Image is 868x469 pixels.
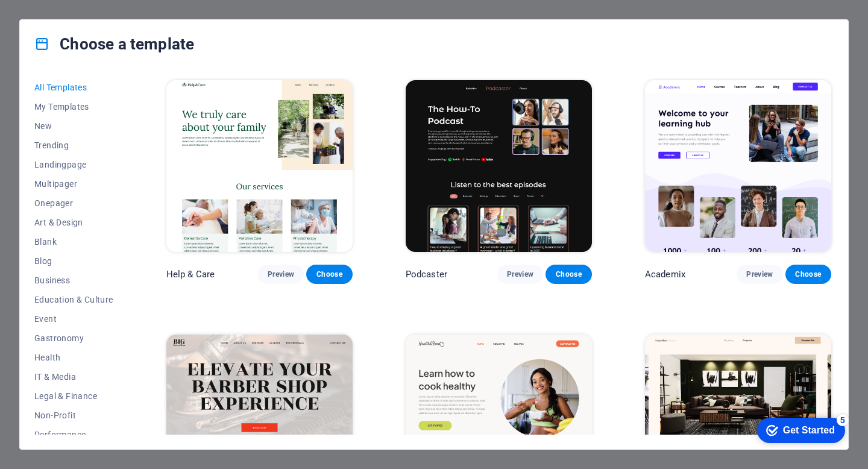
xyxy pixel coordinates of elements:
[34,160,113,169] span: Landingpage
[34,121,113,131] span: New
[86,2,98,14] div: 5
[34,353,113,362] span: Health
[497,265,543,284] button: Preview
[34,372,113,382] span: IT & Media
[258,265,304,284] button: Preview
[34,329,113,348] button: Gastronomy
[34,425,113,444] button: Performance
[406,80,592,252] img: Podcaster
[34,116,113,136] button: New
[34,78,113,97] button: All Templates
[34,411,113,420] span: Non-Profit
[34,314,113,324] span: Event
[34,251,113,271] button: Blog
[34,140,113,150] span: Trending
[34,174,113,194] button: Multipager
[406,268,447,280] p: Podcaster
[546,265,591,284] button: Choose
[166,80,353,252] img: Help & Care
[555,269,582,279] span: Choose
[34,213,113,232] button: Art & Design
[34,179,113,189] span: Multipager
[306,265,352,284] button: Choose
[785,265,831,284] button: Choose
[34,333,113,343] span: Gastronomy
[34,102,113,112] span: My Templates
[316,269,342,279] span: Choose
[34,275,113,285] span: Business
[34,218,113,227] span: Art & Design
[166,268,215,280] p: Help & Care
[34,290,113,309] button: Education & Culture
[34,136,113,155] button: Trending
[34,271,113,290] button: Business
[645,268,685,280] p: Academix
[268,269,294,279] span: Preview
[34,367,113,386] button: IT & Media
[34,391,113,401] span: Legal & Finance
[7,6,95,31] div: Get Started 5 items remaining, 0% complete
[737,265,782,284] button: Preview
[795,269,822,279] span: Choose
[34,309,113,329] button: Event
[34,232,113,251] button: Blank
[34,237,113,247] span: Blank
[34,97,113,116] button: My Templates
[34,155,113,174] button: Landingpage
[34,348,113,367] button: Health
[34,430,113,439] span: Performance
[746,269,773,279] span: Preview
[34,295,113,304] span: Education & Culture
[34,194,113,213] button: Onepager
[34,83,113,92] span: All Templates
[34,406,113,425] button: Non-Profit
[34,386,113,406] button: Legal & Finance
[507,269,533,279] span: Preview
[34,198,113,208] span: Onepager
[645,80,831,252] img: Academix
[33,13,84,24] div: Get Started
[34,256,113,266] span: Blog
[34,34,194,54] h4: Choose a template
